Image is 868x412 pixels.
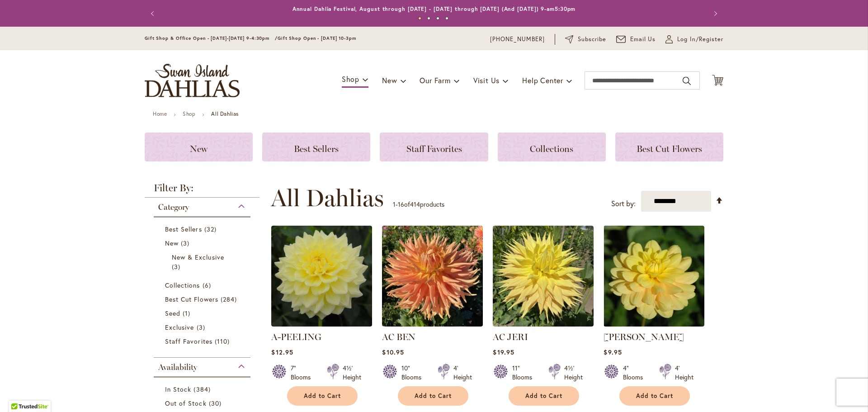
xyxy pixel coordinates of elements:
[271,348,293,356] span: $12.95
[153,110,167,117] a: Home
[623,364,648,382] div: 4" Blooms
[165,385,191,393] span: In Stock
[398,386,468,406] button: Add to Cart
[493,348,514,356] span: $19.95
[172,252,235,271] a: New &amp; Exclusive
[525,392,562,400] span: Add to Cart
[604,331,684,342] a: [PERSON_NAME]
[291,364,316,382] div: 7" Blooms
[415,392,452,400] span: Add to Cart
[278,35,356,41] span: Gift Shop Open - [DATE] 10-3pm
[382,331,415,342] a: AC BEN
[145,35,278,41] span: Gift Shop & Office Open - [DATE]-[DATE] 9-4:30pm /
[211,110,239,117] strong: All Dahlias
[271,226,372,327] img: A-Peeling
[165,281,200,289] span: Collections
[512,364,538,382] div: 11" Blooms
[145,133,253,161] a: New
[165,308,241,318] a: Seed
[530,143,573,154] span: Collections
[209,398,224,408] span: 30
[616,35,656,44] a: Email Us
[204,224,219,234] span: 32
[165,280,241,290] a: Collections
[493,331,528,342] a: AC JERI
[165,225,202,233] span: Best Sellers
[287,386,358,406] button: Add to Cart
[221,294,239,304] span: 284
[604,348,622,356] span: $9.95
[382,320,483,328] a: AC BEN
[294,143,339,154] span: Best Sellers
[215,336,232,346] span: 110
[705,5,723,23] button: Next
[401,364,427,382] div: 10" Blooms
[665,35,723,44] a: Log In/Register
[380,133,488,161] a: Staff Favorites
[420,76,450,85] span: Our Farm
[292,5,576,12] a: Annual Dahlia Festival, August through [DATE] - [DATE] through [DATE] (And [DATE]) 9-am5:30pm
[615,133,723,161] a: Best Cut Flowers
[181,238,192,248] span: 3
[343,364,361,382] div: 4½' Height
[165,295,218,303] span: Best Cut Flowers
[393,197,444,212] p: - of products
[165,238,241,248] a: New
[165,224,241,234] a: Best Sellers
[565,35,606,44] a: Subscribe
[165,399,207,407] span: Out of Stock
[637,143,702,154] span: Best Cut Flowers
[165,398,241,408] a: Out of Stock 30
[183,110,195,117] a: Shop
[304,392,341,400] span: Add to Cart
[145,183,259,198] strong: Filter By:
[172,262,183,271] span: 3
[604,226,704,327] img: AHOY MATEY
[165,384,241,394] a: In Stock 384
[445,17,448,20] button: 4 of 4
[342,74,359,84] span: Shop
[7,380,32,405] iframe: Launch Accessibility Center
[410,200,420,208] span: 414
[165,337,212,346] span: Staff Favorites
[636,392,673,400] span: Add to Cart
[406,143,462,154] span: Staff Favorites
[604,320,704,328] a: AHOY MATEY
[165,239,179,247] span: New
[393,200,396,208] span: 1
[382,348,404,356] span: $10.95
[165,294,241,304] a: Best Cut Flowers
[165,336,241,346] a: Staff Favorites
[398,200,404,208] span: 16
[190,143,208,154] span: New
[509,386,579,406] button: Add to Cart
[165,309,180,317] span: Seed
[522,76,563,85] span: Help Center
[203,280,213,290] span: 6
[271,320,372,328] a: A-Peeling
[193,384,212,394] span: 384
[145,5,163,23] button: Previous
[630,35,656,44] span: Email Us
[197,322,208,332] span: 3
[382,76,397,85] span: New
[473,76,500,85] span: Visit Us
[453,364,472,382] div: 4' Height
[611,195,636,212] label: Sort by:
[677,35,723,44] span: Log In/Register
[271,185,384,212] span: All Dahlias
[490,35,545,44] a: [PHONE_NUMBER]
[619,386,690,406] button: Add to Cart
[564,364,583,382] div: 4½' Height
[382,226,483,327] img: AC BEN
[172,253,224,261] span: New & Exclusive
[158,202,189,212] span: Category
[183,308,193,318] span: 1
[418,17,421,20] button: 1 of 4
[271,331,321,342] a: A-PEELING
[158,362,197,372] span: Availability
[165,323,194,331] span: Exclusive
[165,322,241,332] a: Exclusive
[498,133,606,161] a: Collections
[436,17,439,20] button: 3 of 4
